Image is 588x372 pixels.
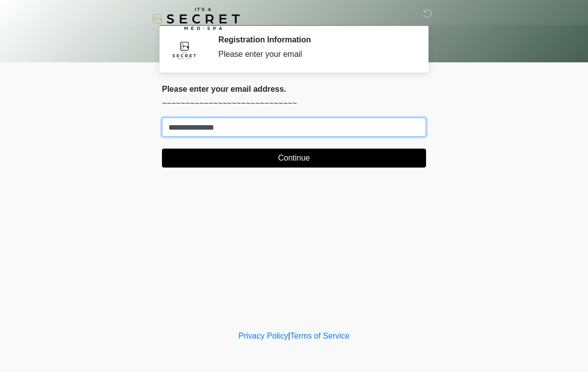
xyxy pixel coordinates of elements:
[152,7,240,30] img: It's A Secret Med Spa Logo
[169,35,199,65] img: Agent Avatar
[239,332,289,340] a: Privacy Policy
[290,332,349,340] a: Terms of Service
[288,332,290,340] a: |
[162,149,426,168] button: Continue
[218,48,411,60] div: Please enter your email
[162,84,426,94] h2: Please enter your email address.
[162,98,426,110] p: ~~~~~~~~~~~~~~~~~~~~~~~~~~~~~
[218,35,411,44] h2: Registration Information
